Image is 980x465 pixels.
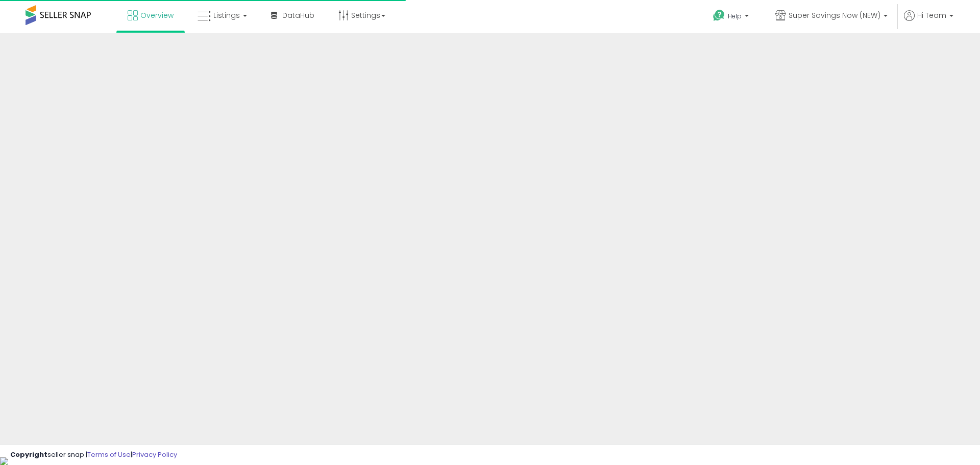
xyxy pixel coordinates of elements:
[140,10,174,20] span: Overview
[87,450,131,459] a: Terms of Use
[132,450,177,459] a: Privacy Policy
[789,10,880,20] span: Super Savings Now (NEW)
[213,10,240,20] span: Listings
[10,450,177,460] div: seller snap | |
[728,12,742,20] span: Help
[282,10,314,20] span: DataHub
[713,9,725,22] i: Get Help
[917,10,946,20] span: Hi Team
[10,450,47,459] strong: Copyright
[705,2,759,33] a: Help
[904,10,953,33] a: Hi Team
